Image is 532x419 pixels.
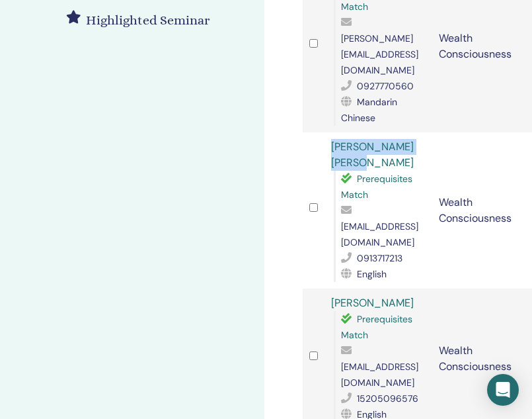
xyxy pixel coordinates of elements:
div: Open Intercom Messenger [487,374,519,406]
span: 15205096576 [357,393,418,404]
span: [EMAIL_ADDRESS][DOMAIN_NAME] [341,220,418,248]
span: [EMAIL_ADDRESS][DOMAIN_NAME] [341,361,418,389]
span: Prerequisites Match [341,173,412,201]
span: [PERSON_NAME][EMAIL_ADDRESS][DOMAIN_NAME] [341,32,418,76]
span: English [357,268,387,280]
a: [PERSON_NAME] [PERSON_NAME] [331,140,414,169]
h4: Highlighted Seminar [86,11,210,30]
a: [PERSON_NAME] [331,296,414,310]
span: 0913717213 [357,252,402,264]
span: Mandarin Chinese [341,96,397,124]
span: 0927770560 [357,80,414,92]
span: Prerequisites Match [341,313,412,341]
